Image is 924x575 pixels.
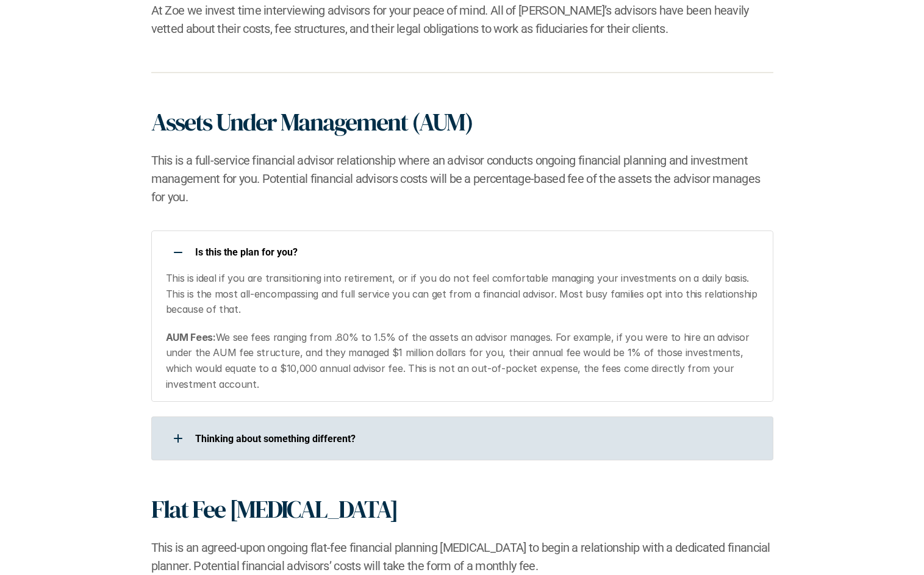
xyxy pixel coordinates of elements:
p: We see fees ranging from .80% to 1.5% of the assets an advisor manages. For example, if you were ... [166,330,758,392]
p: Is this the plan for you?​ [195,246,757,258]
h2: This is an agreed-upon ongoing flat-fee financial planning [MEDICAL_DATA] to begin a relationship... [151,538,773,575]
p: ​Thinking about something different?​ [195,433,757,445]
p: This is ideal if you are transitioning into retirement, or if you do not feel comfortable managin... [166,271,758,318]
h1: Flat Fee [MEDICAL_DATA] [151,495,398,524]
h2: At Zoe we invest time interviewing advisors for your peace of mind. All of [PERSON_NAME]’s adviso... [151,1,773,38]
h2: This is a full-service financial advisor relationship where an advisor conducts ongoing financial... [151,151,773,206]
strong: AUM Fees: [166,331,216,343]
h1: Assets Under Management (AUM) [151,107,473,137]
